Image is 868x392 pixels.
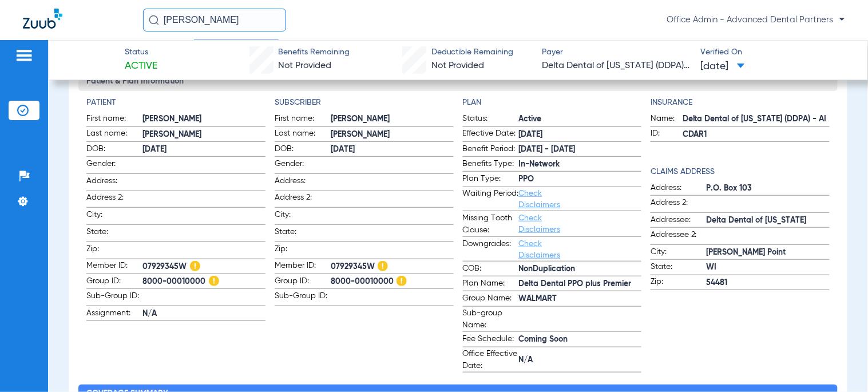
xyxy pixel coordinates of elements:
[86,209,142,224] span: City:
[667,14,845,26] span: Office Admin - Advanced Dental Partners
[463,348,519,372] span: Office Effective Date:
[15,49,33,62] img: hamburger-icon
[542,46,691,58] span: Payer
[463,158,519,172] span: Benefits Type:
[275,290,331,306] span: Sub-Group ID:
[519,293,642,305] span: WALMART
[78,73,837,91] h3: Patient & Plan Information
[707,183,830,195] span: P.O. Box 103
[86,128,142,141] span: Last name:
[463,128,519,141] span: Effective Date:
[463,188,519,211] span: Waiting Period:
[142,308,265,320] span: N/A
[275,243,331,259] span: Zip:
[431,46,514,58] span: Deductible Remaining
[463,113,519,126] span: Status:
[463,278,519,291] span: Plan Name:
[142,113,265,125] span: [PERSON_NAME]
[651,246,707,260] span: City:
[86,143,142,157] span: DOB:
[651,97,830,109] h4: Insurance
[397,276,407,286] img: Hazard
[463,263,519,276] span: COB:
[331,144,454,156] span: [DATE]
[707,277,830,289] span: 54481
[463,173,519,187] span: Plan Type:
[811,337,868,392] div: Chat Widget
[463,333,519,347] span: Fee Schedule:
[519,144,642,156] span: [DATE] - [DATE]
[519,189,561,209] a: Check Disclaimers
[209,276,219,286] img: Hazard
[86,97,265,109] h4: Patient
[519,113,642,125] span: Active
[86,260,142,274] span: Member ID:
[463,97,642,109] h4: Plan
[651,214,707,228] span: Addressee:
[519,240,561,259] a: Check Disclaimers
[142,276,265,288] span: 8000-00010000
[707,247,830,259] span: [PERSON_NAME] Point
[86,113,142,126] span: First name:
[142,261,265,273] span: 07929345W
[86,275,142,289] span: Group ID:
[331,113,454,125] span: [PERSON_NAME]
[651,197,707,212] span: Address 2:
[23,9,62,29] img: Zuub Logo
[651,276,707,290] span: Zip:
[651,113,683,126] span: Name:
[707,215,830,227] span: Delta Dental of [US_STATE]
[86,226,142,241] span: State:
[519,173,642,185] span: PPO
[651,229,707,244] span: Addressee 2:
[275,275,331,289] span: Group ID:
[701,60,745,74] span: [DATE]
[86,243,142,259] span: Zip:
[86,192,142,207] span: Address 2:
[651,182,707,196] span: Address:
[463,307,519,331] span: Sub-group Name:
[331,129,454,141] span: [PERSON_NAME]
[86,290,142,306] span: Sub-Group ID:
[463,212,519,236] span: Missing Tooth Clause:
[519,334,642,346] span: Coming Soon
[142,129,265,141] span: [PERSON_NAME]
[278,61,331,70] span: Not Provided
[125,46,157,58] span: Status
[683,129,830,141] span: CDAR1
[86,307,142,321] span: Assignment:
[275,143,331,157] span: DOB:
[651,128,683,141] span: ID:
[275,113,331,126] span: First name:
[275,209,331,224] span: City:
[519,354,642,366] span: N/A
[275,260,331,274] span: Member ID:
[519,159,642,171] span: In-Network
[143,9,286,31] input: Search for patients
[275,175,331,191] span: Address:
[275,97,454,109] app-breakdown-title: Subscriber
[463,292,519,306] span: Group Name:
[149,15,159,25] img: Search Icon
[463,238,519,261] span: Downgrades:
[278,46,350,58] span: Benefits Remaining
[125,59,157,73] span: Active
[275,226,331,241] span: State:
[651,261,707,275] span: State:
[519,278,642,290] span: Delta Dental PPO plus Premier
[519,263,642,275] span: NonDuplication
[142,144,265,156] span: [DATE]
[519,129,642,141] span: [DATE]
[275,192,331,207] span: Address 2:
[519,214,561,233] a: Check Disclaimers
[651,166,830,178] h4: Claims Address
[542,59,691,73] span: Delta Dental of [US_STATE] (DDPA) - AI
[431,61,485,70] span: Not Provided
[331,276,454,288] span: 8000-00010000
[707,262,830,274] span: WI
[275,128,331,141] span: Last name:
